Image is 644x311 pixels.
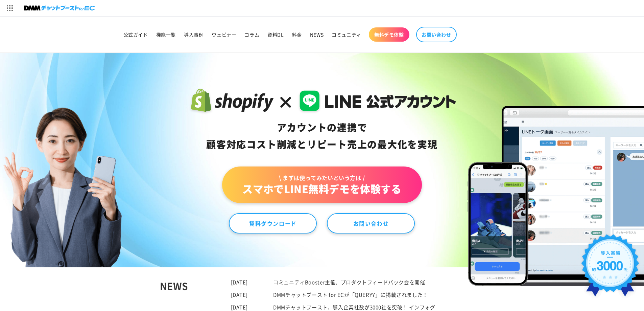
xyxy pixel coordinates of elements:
a: コミュニティ [328,27,365,42]
a: \ まずは使ってみたいという方は /スマホでLINE無料デモを体験する [222,166,422,203]
span: \ まずは使ってみたいという方は / [242,174,401,181]
img: 導入実績約3000社 [578,231,643,305]
a: 導入事例 [180,27,208,42]
a: お問い合わせ [416,27,457,42]
time: [DATE] [231,291,248,298]
time: [DATE] [231,304,248,311]
span: 公式ガイド [123,31,148,38]
span: 無料デモ体験 [374,31,404,38]
a: 資料DL [263,27,288,42]
a: お問い合わせ [327,213,415,234]
img: チャットブーストforEC [24,3,95,13]
span: 機能一覧 [156,31,176,38]
span: お問い合わせ [422,31,451,38]
span: 導入事例 [184,31,204,38]
div: アカウントの連携で 顧客対応コスト削減と リピート売上の 最大化を実現 [188,119,456,153]
img: サービス [1,1,18,15]
a: 無料デモ体験 [369,27,409,42]
a: NEWS [306,27,328,42]
span: ウェビナー [212,31,236,38]
span: 資料DL [267,31,284,38]
a: 公式ガイド [119,27,152,42]
span: コミュニティ [332,31,361,38]
span: NEWS [310,31,324,38]
time: [DATE] [231,279,248,286]
a: 機能一覧 [152,27,180,42]
a: 資料ダウンロード [229,213,317,234]
a: 料金 [288,27,306,42]
a: ウェビナー [208,27,240,42]
a: コラム [240,27,263,42]
span: 料金 [292,31,302,38]
a: コミュニティBooster主催、プロダクトフィードバック会を開催 [273,279,425,286]
span: コラム [244,31,259,38]
a: DMMチャットブースト for ECが「QUERYY」に掲載されました！ [273,291,428,298]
